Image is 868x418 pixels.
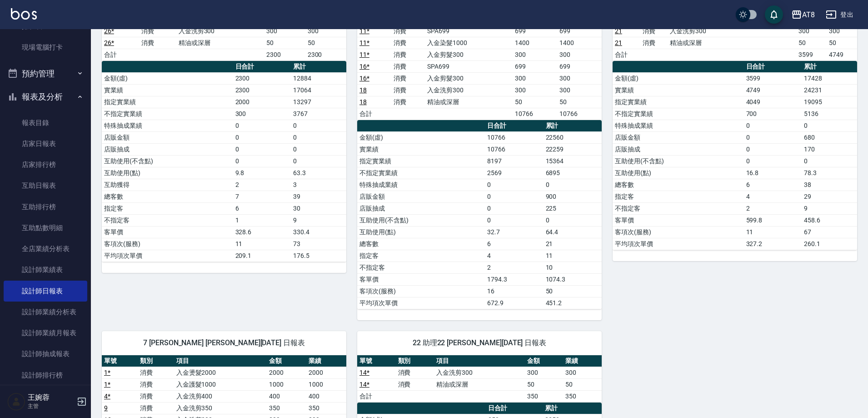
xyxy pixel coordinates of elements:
table: a dense table [102,61,346,262]
td: 4749 [744,84,802,96]
td: 2569 [485,167,543,179]
td: 2300 [233,72,291,84]
a: 設計師排行榜 [4,365,87,386]
th: 項目 [174,355,267,367]
td: 3599 [744,72,802,84]
td: 精油或深層 [176,37,264,49]
td: 4 [744,191,802,202]
td: 300 [563,367,602,378]
a: 互助排行榜 [4,196,87,217]
h5: 王婉蓉 [28,393,74,402]
td: 互助使用(不含點) [613,155,744,167]
td: 互助使用(點) [357,226,485,238]
td: 0 [233,155,291,167]
td: 精油或深層 [668,37,796,49]
td: 6 [744,179,802,191]
td: 22259 [544,143,602,155]
table: a dense table [613,61,857,250]
td: 300 [513,84,557,96]
td: 消費 [138,402,174,414]
td: 消費 [391,37,425,49]
td: 合計 [102,49,139,60]
td: 350 [267,402,307,414]
td: 互助使用(點) [613,167,744,179]
td: 2000 [306,367,346,378]
td: 入金護髮1000 [174,378,267,390]
td: 4049 [744,96,802,108]
td: 17064 [291,84,346,96]
td: 0 [485,191,543,202]
td: 2000 [267,367,307,378]
td: 39 [291,191,346,202]
td: 9.8 [233,167,291,179]
td: 不指定實業績 [613,108,744,120]
td: 客項次(服務) [613,226,744,238]
td: 300 [557,84,602,96]
td: 9 [291,214,346,226]
td: 指定實業績 [613,96,744,108]
td: 21 [544,238,602,250]
td: 8197 [485,155,543,167]
button: 登出 [822,6,857,23]
td: 11 [544,250,602,262]
th: 日合計 [233,61,291,73]
a: 18 [359,86,367,94]
td: 互助使用(不含點) [102,155,233,167]
td: 總客數 [613,179,744,191]
td: 6 [485,238,543,250]
td: 1000 [306,378,346,390]
td: 67 [802,226,857,238]
td: 2000 [233,96,291,108]
td: 12884 [291,72,346,84]
td: 2300 [264,49,305,60]
td: 入金剪髮300 [425,72,512,84]
td: 11 [233,238,291,250]
td: 451.2 [544,297,602,309]
td: 50 [796,37,827,49]
a: 互助日報表 [4,175,87,196]
td: 225 [544,202,602,214]
button: 報表及分析 [4,85,87,109]
td: 互助使用(不含點) [357,214,485,226]
td: 精油或深層 [434,378,525,390]
td: 客單價 [357,273,485,285]
td: 金額(虛) [357,131,485,143]
td: SPA699 [425,25,512,37]
td: 店販抽成 [102,143,233,155]
td: 330.4 [291,226,346,238]
td: 入金洗剪300 [176,25,264,37]
td: 699 [557,60,602,72]
td: 指定實業績 [102,96,233,108]
td: 328.6 [233,226,291,238]
th: 日合計 [486,403,543,414]
td: 300 [796,25,827,37]
td: 300 [557,72,602,84]
td: 16.8 [744,167,802,179]
td: 合計 [613,49,640,60]
th: 金額 [525,355,564,367]
td: 300 [557,49,602,60]
a: 店家日報表 [4,133,87,154]
td: 0 [544,214,602,226]
td: 指定客 [102,202,233,214]
td: 指定客 [613,191,744,202]
td: 300 [525,367,564,378]
td: 599.8 [744,214,802,226]
td: 不指定客 [102,214,233,226]
td: 1400 [557,37,602,49]
td: 1400 [513,37,557,49]
td: 平均項次單價 [357,297,485,309]
button: AT8 [788,5,818,24]
td: 50 [305,37,346,49]
td: 平均項次單價 [613,238,744,250]
td: 實業績 [357,143,485,155]
a: 設計師抽成報表 [4,343,87,364]
td: 實業績 [613,84,744,96]
td: 699 [513,25,557,37]
td: 金額(虛) [102,72,233,84]
td: 10766 [485,131,543,143]
th: 單號 [102,355,138,367]
th: 金額 [267,355,307,367]
th: 類別 [138,355,174,367]
td: 客項次(服務) [102,238,233,250]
